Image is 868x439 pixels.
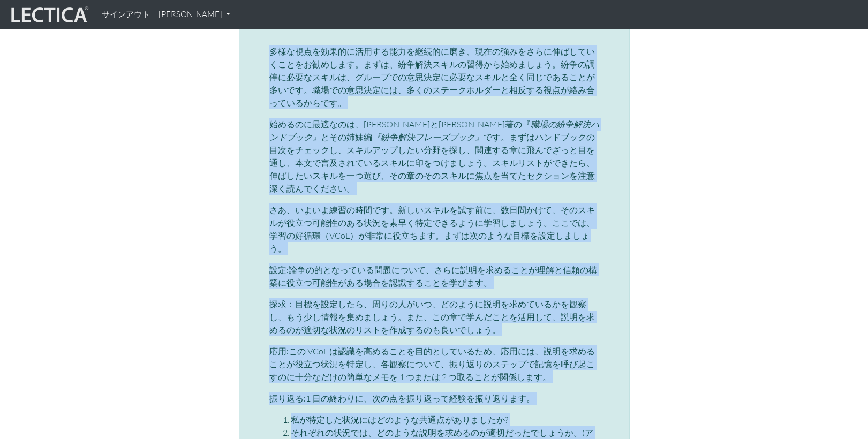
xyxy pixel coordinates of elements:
[321,132,372,142] font: とその姉妹編
[291,414,508,425] font: 私が特定した状況にはどのような共通点がありましたか?
[269,46,595,108] font: 多様な視点を効果的に活用する能力を継続的に磨き、現在の強みをさらに伸ばしていくことをお勧めします。まずは、紛争解決スキルの習得から始めましょう。紛争の調停に必要なスキルは、グループでの意思決定に...
[269,299,595,335] font: 目標を設定したら、周りの人がいつ、どのように説明を求めているかを観察し、もう少し情報を集めましょう。また、この章で学んだことを活用して、説明を求めるのが適切な状況のリストを作成するのも良いでしょう。
[102,9,150,19] font: サインアウト
[269,393,306,403] font: 振り返る:
[269,119,531,130] font: 始めるのに最適なのは、[PERSON_NAME]と[PERSON_NAME]著の『
[269,264,289,275] font: 設定:
[269,119,599,142] font: 職場の紛争解決ハンドブック』
[269,346,595,382] font: この VCoL は認識を高めることを目的としているため、応用には、説明を求めることが役立つ状況を特定し、各観察について、振り返りのステップで記憶を呼び起こすのに十分なだけの簡単なメモを 1 つま...
[9,5,89,25] img: レクティカルライブ
[97,4,154,25] a: サインアウト
[372,132,484,142] font: 『紛争解決フレーズブック』
[154,4,235,25] a: [PERSON_NAME]
[269,346,289,356] font: 応用:
[269,205,595,254] font: さあ、いよいよ練習の時間です。新しいスキルを試す前に、数日間かけて、そのスキルが役立つ可能性のある状況を素早く特定できるように学習しましょう。ここでは、学習の好循環（VCoL）が非常に役立ちます...
[306,393,535,404] font: 1 日の終わりに、次の点を振り返って経験を振り返ります。
[269,299,295,309] font: 探求：
[269,264,597,288] font: 論争の的となっている問題について、さらに説明を求めることが理解と信頼の構築に役立つ可能性がある場合を認識することを学びます。
[158,9,222,19] font: [PERSON_NAME]
[269,132,595,194] font: です。まずはハンドブックの目次をチェックし、スキルアップしたい分野を探し、関連する章に飛んでざっと目を通し、本文で言及されているスキルに印をつけましょう。スキルリストができたら、伸ばしたいスキル...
